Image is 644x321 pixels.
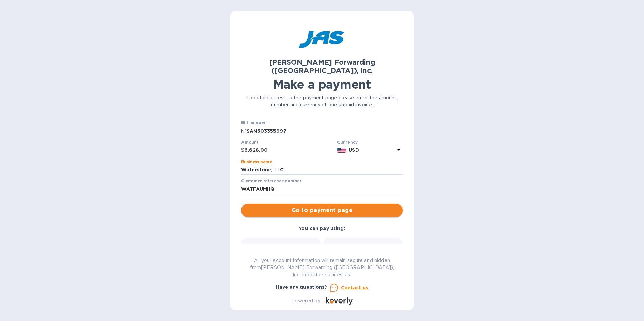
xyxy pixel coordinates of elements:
img: USD [337,148,346,153]
p: $ [241,147,244,154]
b: You can pay using: [299,226,345,231]
p: To obtain access to the payment page please enter the amount, number and currency of one unpaid i... [241,94,403,108]
b: [PERSON_NAME] Forwarding ([GEOGRAPHIC_DATA]), Inc. [269,58,375,75]
p: Powered by [291,297,320,305]
input: 0.00 [244,145,334,155]
h1: Make a payment [241,77,403,92]
input: Enter business name [241,165,403,175]
b: Have any questions? [276,284,327,290]
input: Enter customer reference number [241,184,403,194]
input: Enter bill number [247,126,403,136]
b: Currency [337,140,358,145]
u: Contact us [341,285,368,290]
span: Go to payment page [247,206,397,214]
label: Business name [241,160,272,164]
b: USD [349,147,359,153]
label: Customer reference number [241,179,301,183]
label: Bill number [241,121,265,125]
p: All your account information will remain secure and hidden from [PERSON_NAME] Forwarding ([GEOGRA... [241,257,403,278]
button: Go to payment page [241,204,403,217]
p: № [241,128,247,135]
label: Amount [241,140,258,144]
